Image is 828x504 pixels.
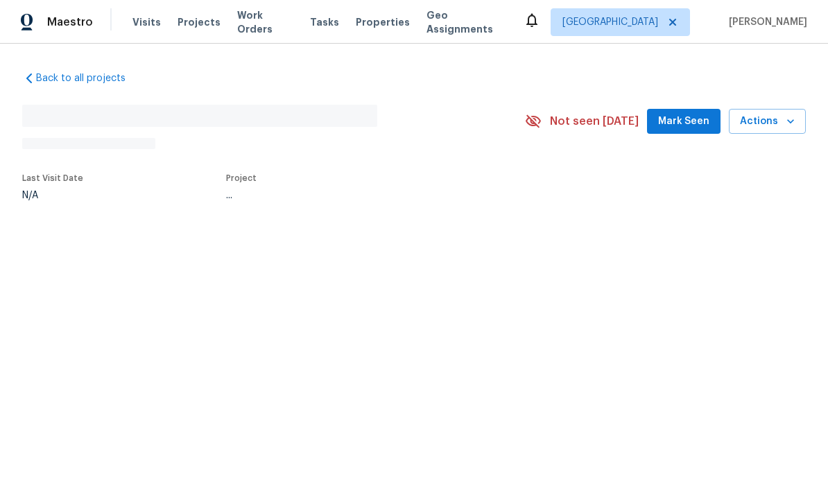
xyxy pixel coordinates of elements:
[47,15,93,29] span: Maestro
[22,191,83,200] div: N/A
[226,174,257,182] span: Project
[723,15,807,29] span: [PERSON_NAME]
[356,15,410,29] span: Properties
[740,113,795,130] span: Actions
[178,15,221,29] span: Projects
[729,109,806,134] button: Actions
[226,191,492,200] div: ...
[550,114,639,128] span: Not seen [DATE]
[22,71,155,85] a: Back to all projects
[310,17,339,27] span: Tasks
[237,8,293,36] span: Work Orders
[658,113,709,130] span: Mark Seen
[22,174,83,182] span: Last Visit Date
[647,109,721,134] button: Mark Seen
[426,8,507,36] span: Geo Assignments
[562,15,658,29] span: [GEOGRAPHIC_DATA]
[132,15,161,29] span: Visits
